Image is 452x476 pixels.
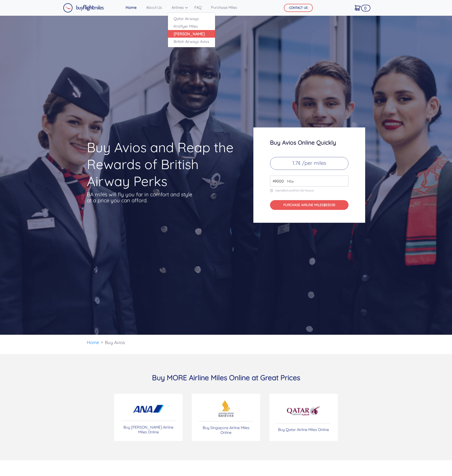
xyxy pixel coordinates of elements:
[192,3,203,12] a: FAQ
[355,5,361,11] img: Cart
[218,400,234,417] img: Buy British Airways airline miles online
[286,403,321,419] img: Buy Qatr miles online
[270,200,349,210] button: PURCHASE AIRLINE MILES$833.00
[168,30,215,38] a: [PERSON_NAME]
[87,192,194,203] p: BA miles will fly you far in comfort and style at a price you can afford.
[269,394,338,441] a: Buy Qatar Airline Miles Online
[353,3,363,13] a: 0
[114,394,183,441] a: Buy [PERSON_NAME] Airline Miles Online
[192,394,260,441] a: Buy Singapore Airline Miles Online
[87,339,99,345] a: Home
[168,38,215,45] a: British Airways Avios
[284,4,313,12] button: CONTACT US
[132,400,165,417] img: Buy ANA miles online
[63,2,104,14] a: Buy Flight Miles Logo
[87,139,235,190] h1: Buy Avios and Reap the Rewards of British Airway Perks
[324,203,335,207] span: $833.00
[361,5,370,11] span: 0
[168,15,215,22] a: Qatar Airways
[270,139,349,146] h3: Buy Avios Online Quickly
[285,178,294,184] span: Mile
[170,3,187,12] a: Airlines
[103,335,127,350] li: Buy Avios
[278,427,329,432] p: Buy Qatar Airline Miles Online
[144,3,164,12] a: About Us
[168,13,215,47] div: Airlines
[168,22,215,30] a: Krisflyer Miles
[87,373,365,382] h3: Buy MORE Airline Miles Online at Great Prices
[63,3,104,13] img: Buy Flight Miles Logo
[121,425,176,434] p: Buy [PERSON_NAME] Airline Miles Online
[270,188,349,192] p: transfers within 24 hours
[270,157,349,170] p: 1.7¢ /per miles
[124,3,138,12] a: Home
[209,3,239,12] a: Purchase Miles
[199,425,253,435] p: Buy Singapore Airline Miles Online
